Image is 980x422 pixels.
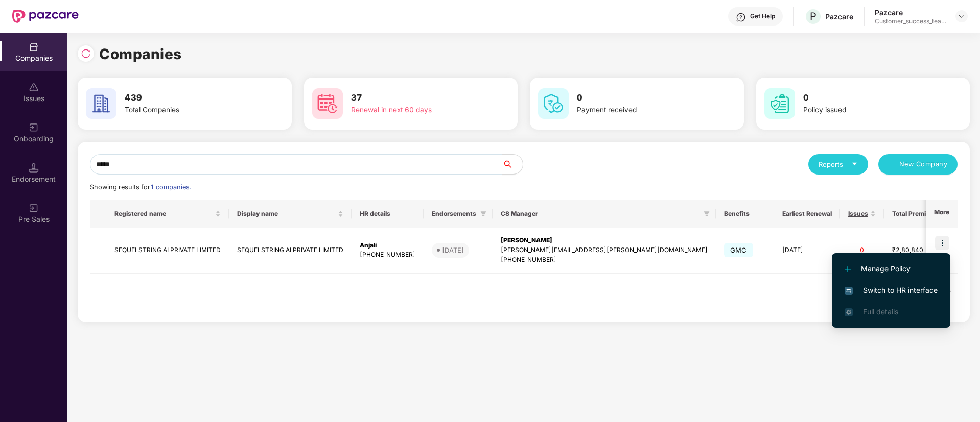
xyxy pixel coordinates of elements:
div: Reports [819,159,858,169]
img: svg+xml;base64,PHN2ZyB3aWR0aD0iMjAiIGhlaWdodD0iMjAiIHZpZXdCb3g9IjAgMCAyMCAyMCIgZmlsbD0ibm9uZSIgeG... [29,122,39,133]
img: svg+xml;base64,PHN2ZyB4bWxucz0iaHR0cDovL3d3dy53My5vcmcvMjAwMC9zdmciIHdpZHRoPSI2MCIgaGVpZ2h0PSI2MC... [764,88,795,119]
span: Endorsements [432,210,476,218]
span: CS Manager [501,210,699,218]
div: Pazcare [825,12,853,21]
div: [PERSON_NAME] [501,236,708,245]
span: Issues [848,210,868,218]
div: Customer_success_team_lead [875,17,946,26]
td: SEQUELSTRING AI PRIVATE LIMITED [106,228,229,274]
img: svg+xml;base64,PHN2ZyB4bWxucz0iaHR0cDovL3d3dy53My5vcmcvMjAwMC9zdmciIHdpZHRoPSI2MCIgaGVpZ2h0PSI2MC... [312,88,343,119]
th: Earliest Renewal [774,200,840,228]
div: Payment received [577,105,706,116]
span: Display name [237,210,336,218]
span: filter [478,208,488,220]
h1: Companies [99,43,182,65]
th: Registered name [106,200,229,228]
span: filter [480,211,486,217]
img: svg+xml;base64,PHN2ZyB4bWxucz0iaHR0cDovL3d3dy53My5vcmcvMjAwMC9zdmciIHdpZHRoPSIxNiIgaGVpZ2h0PSIxNi... [845,287,853,295]
div: Pazcare [875,8,946,17]
img: svg+xml;base64,PHN2ZyB3aWR0aD0iMTQuNSIgaGVpZ2h0PSIxNC41IiB2aWV3Qm94PSIwIDAgMTYgMTYiIGZpbGw9Im5vbm... [29,163,39,173]
span: filter [702,208,712,220]
div: [PHONE_NUMBER] [501,255,708,265]
button: plusNew Company [878,154,958,175]
img: svg+xml;base64,PHN2ZyB4bWxucz0iaHR0cDovL3d3dy53My5vcmcvMjAwMC9zdmciIHdpZHRoPSIxNi4zNjMiIGhlaWdodD... [845,308,853,316]
th: Total Premium [884,200,951,228]
span: P [810,10,816,22]
img: svg+xml;base64,PHN2ZyB4bWxucz0iaHR0cDovL3d3dy53My5vcmcvMjAwMC9zdmciIHdpZHRoPSIxMi4yMDEiIGhlaWdodD... [845,266,851,272]
span: New Company [899,159,948,169]
button: search [502,154,523,175]
h3: 0 [803,91,932,105]
img: svg+xml;base64,PHN2ZyBpZD0iSXNzdWVzX2Rpc2FibGVkIiB4bWxucz0iaHR0cDovL3d3dy53My5vcmcvMjAwMC9zdmciIH... [29,82,39,92]
h3: 37 [351,91,480,105]
div: ₹2,80,840 [892,245,943,255]
div: [DATE] [442,245,464,255]
span: plus [889,161,895,169]
img: svg+xml;base64,PHN2ZyBpZD0iSGVscC0zMngzMiIgeG1sbnM9Imh0dHA6Ly93d3cudzMub3JnLzIwMDAvc3ZnIiB3aWR0aD... [736,12,746,22]
span: Full details [863,307,898,316]
span: Manage Policy [845,263,938,275]
th: HR details [352,200,424,228]
span: Registered name [114,210,213,218]
img: svg+xml;base64,PHN2ZyB4bWxucz0iaHR0cDovL3d3dy53My5vcmcvMjAwMC9zdmciIHdpZHRoPSI2MCIgaGVpZ2h0PSI2MC... [86,88,116,119]
div: Policy issued [803,105,932,116]
div: [PHONE_NUMBER] [360,250,415,260]
img: icon [935,236,949,250]
img: svg+xml;base64,PHN2ZyB4bWxucz0iaHR0cDovL3d3dy53My5vcmcvMjAwMC9zdmciIHdpZHRoPSI2MCIgaGVpZ2h0PSI2MC... [538,88,569,119]
div: Get Help [750,12,775,20]
img: svg+xml;base64,PHN2ZyB3aWR0aD0iMjAiIGhlaWdodD0iMjAiIHZpZXdCb3g9IjAgMCAyMCAyMCIgZmlsbD0ibm9uZSIgeG... [29,203,39,213]
span: Total Premium [892,210,936,218]
td: [DATE] [774,228,840,274]
span: 1 companies. [150,183,191,191]
span: search [502,160,523,168]
span: caret-down [851,161,858,167]
th: Issues [840,200,884,228]
h3: 439 [125,91,253,105]
span: GMC [724,243,753,257]
div: [PERSON_NAME][EMAIL_ADDRESS][PERSON_NAME][DOMAIN_NAME] [501,245,708,255]
img: svg+xml;base64,PHN2ZyBpZD0iUmVsb2FkLTMyeDMyIiB4bWxucz0iaHR0cDovL3d3dy53My5vcmcvMjAwMC9zdmciIHdpZH... [81,48,91,59]
span: Switch to HR interface [845,285,938,296]
div: Renewal in next 60 days [351,105,480,116]
th: Display name [229,200,352,228]
h3: 0 [577,91,706,105]
td: SEQUELSTRING AI PRIVATE LIMITED [229,228,352,274]
span: filter [704,211,710,217]
div: Total Companies [125,105,253,116]
th: More [926,200,958,228]
img: svg+xml;base64,PHN2ZyBpZD0iQ29tcGFuaWVzIiB4bWxucz0iaHR0cDovL3d3dy53My5vcmcvMjAwMC9zdmciIHdpZHRoPS... [29,42,39,52]
div: Anjali [360,241,415,251]
img: svg+xml;base64,PHN2ZyBpZD0iRHJvcGRvd24tMzJ4MzIiIHhtbG5zPSJodHRwOi8vd3d3LnczLm9yZy8yMDAwL3N2ZyIgd2... [958,12,966,20]
div: 0 [848,245,876,255]
span: Showing results for [90,183,191,191]
img: New Pazcare Logo [12,10,79,23]
th: Benefits [716,200,774,228]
